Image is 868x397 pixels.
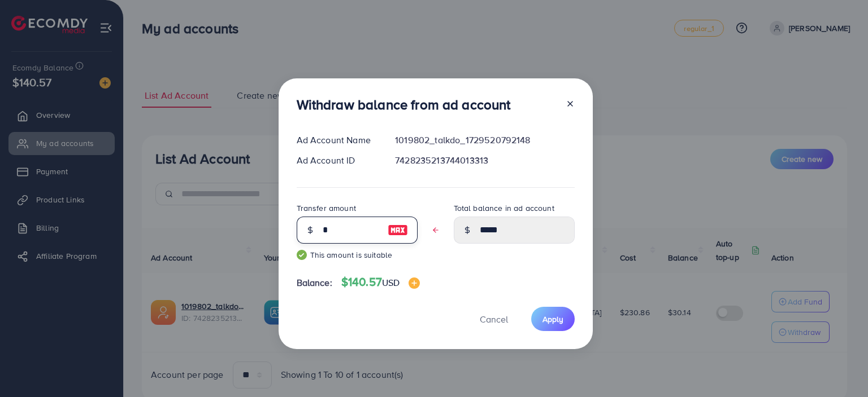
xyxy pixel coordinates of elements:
[297,202,356,214] label: Transfer amount
[288,154,387,167] div: Ad Account ID
[386,154,583,167] div: 7428235213744013313
[341,275,420,289] h4: $140.57
[386,134,583,147] div: 1019802_talkdo_1729520792148
[466,307,522,331] button: Cancel
[297,276,332,289] span: Balance:
[297,96,511,113] h3: Withdraw balance from ad account
[297,249,418,261] small: This amount is suitable
[454,202,554,214] label: Total balance in ad account
[382,276,400,289] span: USD
[531,307,575,331] button: Apply
[288,134,387,147] div: Ad Account Name
[409,277,420,289] img: image
[480,313,508,325] span: Cancel
[542,314,563,325] span: Apply
[388,223,408,237] img: image
[820,346,860,389] iframe: Chat
[297,250,307,260] img: guide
